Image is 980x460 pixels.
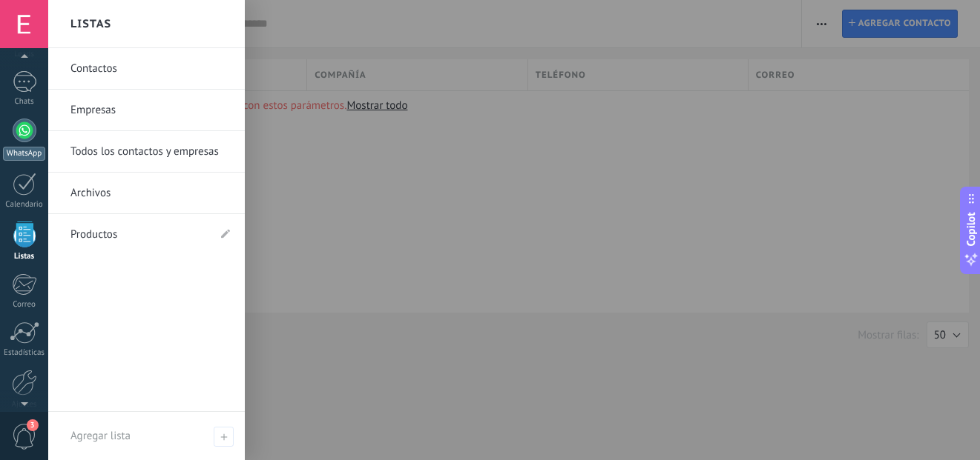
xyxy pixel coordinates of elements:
[70,90,230,131] a: Empresas
[3,200,46,210] div: Calendario
[70,173,230,214] a: Archivos
[70,214,208,256] a: Productos
[214,427,234,447] span: Agregar lista
[3,252,46,261] div: Listas
[70,1,111,47] h2: Listas
[3,300,46,310] div: Correo
[27,419,39,431] span: 3
[964,212,979,246] span: Copilot
[3,147,45,161] div: WhatsApp
[3,348,46,358] div: Estadísticas
[70,429,131,443] span: Agregar lista
[70,131,230,173] a: Todos los contactos y empresas
[3,97,46,107] div: Chats
[70,48,230,90] a: Contactos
